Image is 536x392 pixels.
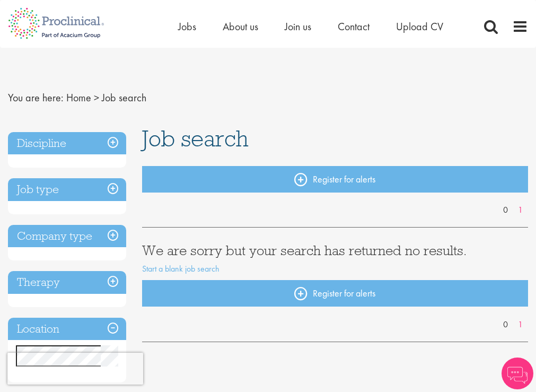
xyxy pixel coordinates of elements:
[8,132,126,155] h3: Discipline
[94,91,99,104] span: >
[8,271,126,294] h3: Therapy
[223,20,258,33] a: About us
[498,204,513,216] a: 0
[338,20,370,33] a: Contact
[513,204,528,216] a: 1
[142,166,528,193] a: Register for alerts
[396,20,443,33] a: Upload CV
[102,91,146,104] span: Job search
[142,263,219,274] a: Start a blank job search
[142,124,249,153] span: Job search
[178,20,196,33] a: Jobs
[8,225,126,248] h3: Company type
[7,353,143,385] iframe: reCAPTCHA
[66,91,91,104] a: breadcrumb link
[8,318,126,341] h3: Location
[142,243,528,257] h3: We are sorry but your search has returned no results.
[8,91,64,104] span: You are here:
[285,20,311,33] a: Join us
[8,178,126,201] h3: Job type
[502,358,533,389] img: Chatbot
[513,319,528,331] a: 1
[498,319,513,331] a: 0
[142,280,528,307] a: Register for alerts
